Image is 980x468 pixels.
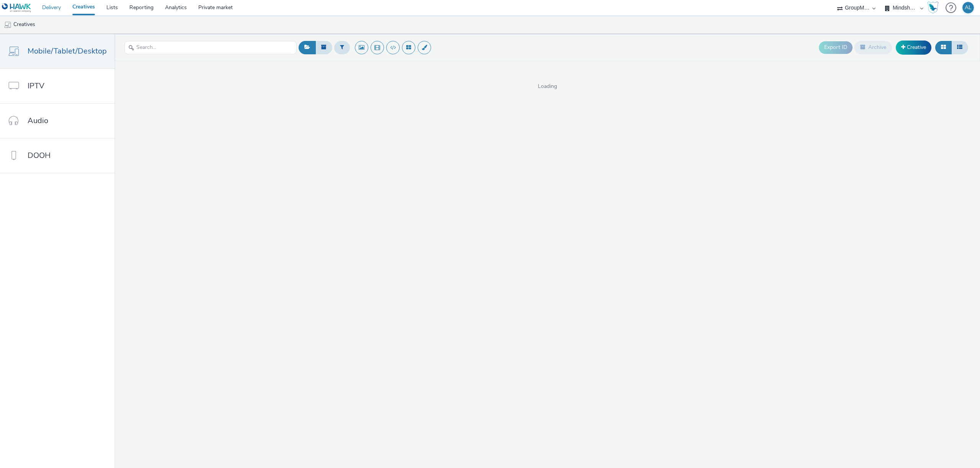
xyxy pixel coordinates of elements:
span: DOOH [28,150,51,161]
span: Loading [114,83,980,90]
div: AL [965,2,972,13]
img: mobile [4,21,11,29]
span: Mobile/Tablet/Desktop [28,45,107,57]
span: Audio [28,115,48,126]
span: IPTV [28,80,44,91]
button: Export ID [819,41,853,54]
a: Hawk Academy [927,2,942,14]
img: undefined Logo [2,3,31,13]
button: Grid [935,41,952,54]
button: Table [951,41,968,54]
button: Archive [854,41,892,54]
a: Creative [896,41,931,54]
img: Hawk Academy [927,2,939,14]
input: Search... [124,41,297,54]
